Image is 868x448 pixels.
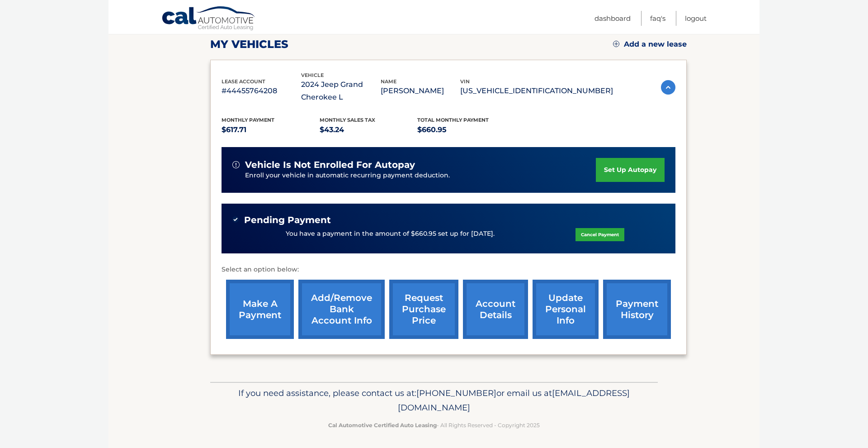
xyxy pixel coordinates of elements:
[460,85,613,97] p: [US_VEHICLE_IDENTIFICATION_NUMBER]
[222,85,301,97] p: #44455764208
[216,420,652,430] p: - All Rights Reserved - Copyright 2025
[328,422,437,429] strong: Cal Automotive Certified Auto Leasing
[594,11,631,26] a: Dashboard
[301,72,324,78] span: vehicle
[416,388,496,398] span: [PHONE_NUMBER]
[613,40,687,49] a: Add a new lease
[216,386,652,415] p: If you need assistance, please contact us at: or email us at
[381,85,460,97] p: [PERSON_NAME]
[685,11,707,26] a: Logout
[161,6,256,32] a: Cal Automotive
[320,117,375,123] span: Monthly sales Tax
[463,280,528,339] a: account details
[576,228,624,241] a: Cancel Payment
[245,159,415,171] span: vehicle is not enrolled for autopay
[320,124,418,136] p: $43.24
[222,78,265,85] span: lease account
[650,11,665,26] a: FAQ's
[232,161,240,168] img: alert-white.svg
[298,280,385,339] a: Add/Remove bank account info
[222,124,320,136] p: $617.71
[286,229,495,239] p: You have a payment in the amount of $660.95 set up for [DATE].
[210,38,288,51] h2: my vehicles
[232,216,239,223] img: check-green.svg
[222,117,274,123] span: Monthly Payment
[301,78,381,104] p: 2024 Jeep Grand Cherokee L
[244,214,331,226] span: Pending Payment
[603,280,671,339] a: payment history
[389,280,458,339] a: request purchase price
[533,280,599,339] a: update personal info
[613,41,619,47] img: add.svg
[417,124,515,136] p: $660.95
[398,388,630,413] span: [EMAIL_ADDRESS][DOMAIN_NAME]
[596,158,665,182] a: set up autopay
[661,80,675,95] img: accordion-active.svg
[222,264,675,275] p: Select an option below:
[460,78,470,85] span: vin
[417,117,489,123] span: Total Monthly Payment
[245,171,596,181] p: Enroll your vehicle in automatic recurring payment deduction.
[226,280,294,339] a: make a payment
[381,78,396,85] span: name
